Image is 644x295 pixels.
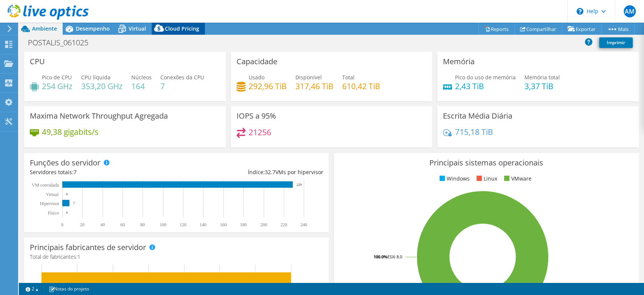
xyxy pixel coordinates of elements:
[180,222,186,227] text: 120
[280,222,287,227] text: 220
[443,112,512,120] h3: Escrita Média Diária
[599,37,633,48] a: Imprimir
[80,222,85,227] text: 20
[30,112,168,120] h3: Maxima Network Throughput Agregada
[295,74,322,81] span: Disponível
[40,201,59,206] text: Hipervisor
[249,74,264,81] span: Usado
[42,128,98,136] h4: 49,38 gigabits/s
[120,222,125,227] text: 60
[30,243,146,252] h3: Principais fabricantes de servidor
[165,25,199,32] span: Cloud Pricing
[438,175,470,183] li: Windows
[66,192,68,196] text: 0
[576,8,583,15] svg: \n
[177,168,323,176] div: Índice: VMs por hipervisor
[240,222,247,227] text: 180
[20,284,44,293] a: 2
[340,159,633,167] h3: Principais sistemas operacionais
[601,23,635,35] a: Mais
[32,25,57,32] span: Ambiente
[342,74,355,81] span: Total
[30,159,100,167] h3: Funções do servidor
[160,74,204,81] span: Conexões da CPU
[100,222,105,227] text: 40
[300,222,307,227] text: 240
[524,82,560,90] h4: 3,37 TiB
[443,57,475,66] h3: Memória
[624,5,636,17] span: AM
[42,74,72,81] span: Pico de CPU
[30,168,177,176] div: Servidores totais:
[475,175,497,183] li: Linux
[46,192,59,197] text: Virtual
[455,74,516,81] span: Pico do uso de memória
[220,222,227,227] text: 160
[237,112,276,120] h3: IOPS a 95%
[73,201,75,205] text: 7
[140,222,145,227] text: 80
[160,222,166,227] text: 100
[373,254,387,259] tspan: 100.0%
[514,23,562,35] a: Compartilhar
[48,210,59,216] tspan: Físico
[502,175,532,183] li: VMware
[66,211,68,215] text: 0
[32,182,59,188] text: VM convidada
[74,168,77,176] span: 7
[264,168,275,176] span: 32.7
[455,82,516,90] h4: 2,43 TiB
[81,82,123,90] h4: 353,20 GHz
[562,23,601,35] a: Exportar
[131,82,152,90] h4: 164
[200,222,206,227] text: 140
[25,39,100,47] h1: POSTALIS_061025
[76,25,110,32] span: Desempenho
[131,74,152,81] span: Núcleos
[81,74,111,81] span: CPU líquida
[129,25,146,32] span: Virtual
[43,284,94,293] a: Notas do projeto
[260,222,267,227] text: 200
[77,253,80,260] span: 1
[249,82,287,90] h4: 292,96 TiB
[295,82,334,90] h4: 317,46 TiB
[342,82,380,90] h4: 610,42 TiB
[42,82,72,90] h4: 254 GHz
[237,57,277,66] h3: Capacidade
[297,183,302,187] text: 229
[160,82,204,90] h4: 7
[387,254,402,259] tspan: ESXi 8.0
[249,128,271,136] h4: 21256
[455,128,493,136] h4: 715,18 TiB
[61,222,63,227] text: 0
[30,253,323,261] h4: Total de fabricantes:
[478,23,515,35] a: Reports
[524,74,560,81] span: Memória total
[30,57,45,66] h3: CPU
